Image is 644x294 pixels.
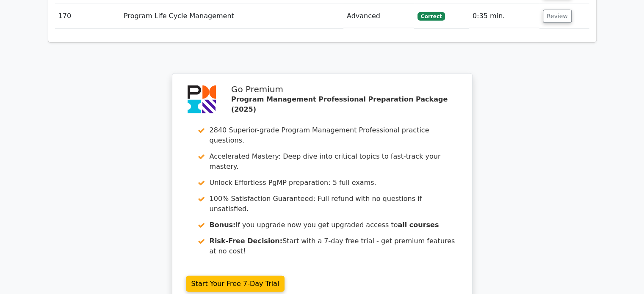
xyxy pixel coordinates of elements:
[120,4,343,28] td: Program Life Cycle Management
[417,12,445,21] span: Correct
[343,4,414,28] td: Advanced
[469,4,539,28] td: 0:35 min.
[543,10,572,23] button: Review
[186,276,285,292] a: Start Your Free 7-Day Trial
[55,4,121,28] td: 170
